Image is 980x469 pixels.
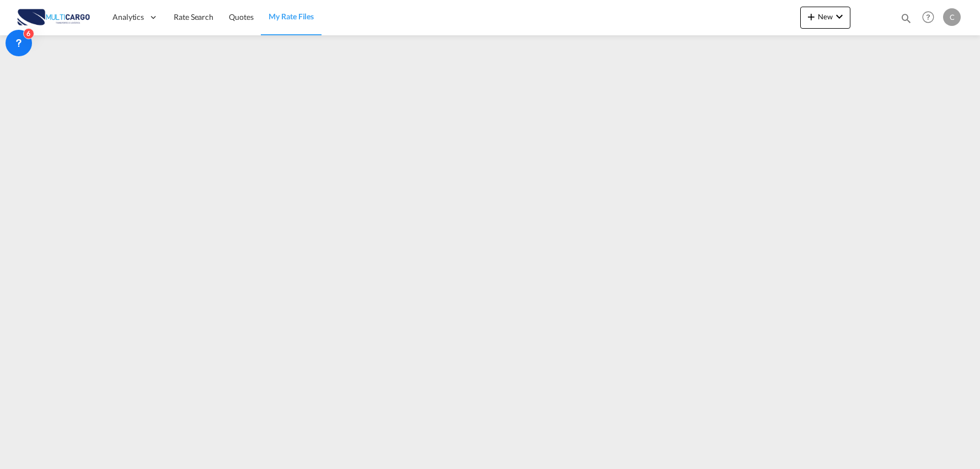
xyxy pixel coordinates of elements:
[900,12,912,24] md-icon: icon-magnify
[919,8,938,26] span: Help
[17,5,91,30] img: 82db67801a5411eeacfdbd8acfa81e61.png
[269,12,314,21] span: My Rate Files
[900,12,912,29] div: icon-magnify
[229,12,253,22] span: Quotes
[800,7,850,29] button: icon-plus 400-fgNewicon-chevron-down
[833,10,846,23] md-icon: icon-chevron-down
[174,12,213,22] span: Rate Search
[805,10,818,23] md-icon: icon-plus 400-fg
[919,8,943,28] div: Help
[943,8,961,26] div: C
[805,12,846,21] span: New
[113,12,144,23] span: Analytics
